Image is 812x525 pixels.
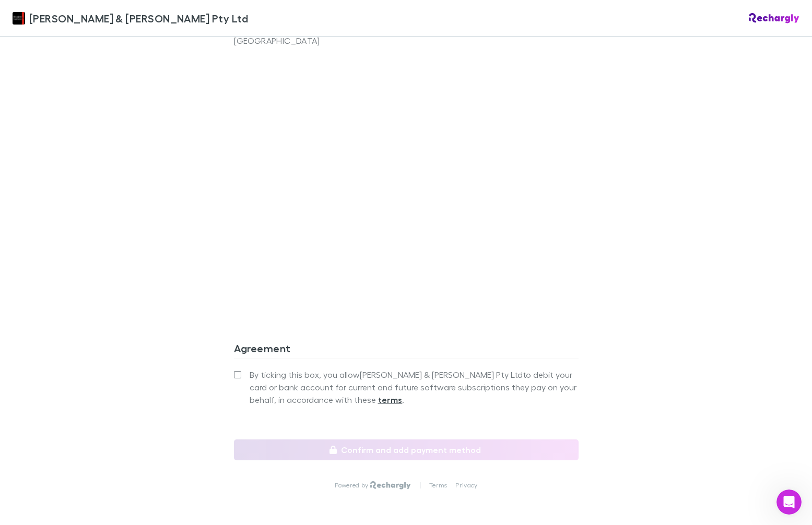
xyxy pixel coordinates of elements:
[335,481,371,490] p: Powered by
[370,481,410,490] img: Rechargly Logo
[250,368,579,406] span: By ticking this box, you allow [PERSON_NAME] & [PERSON_NAME] Pty Ltd to debit your card or bank a...
[232,53,581,294] iframe: Secure address input frame
[29,10,248,26] span: [PERSON_NAME] & [PERSON_NAME] Pty Ltd
[378,395,403,405] strong: terms
[13,12,25,25] img: Douglas & Harrison Pty Ltd's Logo
[419,481,421,490] p: |
[429,481,447,490] a: Terms
[776,490,802,515] iframe: Intercom live chat
[749,13,799,23] img: Rechargly Logo
[455,481,477,490] a: Privacy
[234,342,579,359] h3: Agreement
[234,439,579,460] button: Confirm and add payment method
